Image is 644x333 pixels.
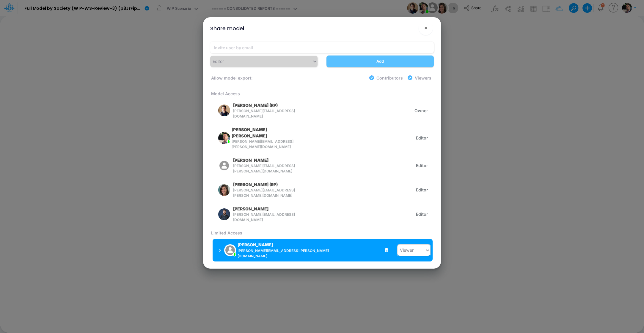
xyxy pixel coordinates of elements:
[232,126,299,139] p: [PERSON_NAME] [PERSON_NAME]
[233,108,299,119] span: [PERSON_NAME][EMAIL_ADDRESS][DOMAIN_NAME]
[400,247,414,253] div: Viewer
[224,244,236,256] img: rounded user avatar
[218,104,230,116] img: rounded user avatar
[210,75,252,81] label: Allow model export:
[415,75,431,81] label: Viewers
[210,24,244,32] div: Share model
[218,160,230,172] img: rounded user avatar
[233,206,268,212] p: [PERSON_NAME]
[416,135,428,141] span: Editor
[233,188,299,198] span: [PERSON_NAME][EMAIL_ADDRESS][PERSON_NAME][DOMAIN_NAME]
[233,212,299,223] span: [PERSON_NAME][EMAIL_ADDRESS][DOMAIN_NAME]
[233,181,278,188] p: [PERSON_NAME] (RP)
[218,208,230,220] img: rounded user avatar
[238,248,339,259] span: [PERSON_NAME][EMAIL_ADDRESS][PERSON_NAME][DOMAIN_NAME]
[233,102,278,108] p: [PERSON_NAME] (RP)
[424,24,428,31] span: ×
[213,241,307,259] button: rounded user avatar[PERSON_NAME][PERSON_NAME][EMAIL_ADDRESS][PERSON_NAME][DOMAIN_NAME]
[416,211,428,217] span: Editor
[233,163,299,174] span: [PERSON_NAME][EMAIL_ADDRESS][PERSON_NAME][DOMAIN_NAME]
[419,21,433,35] button: Close
[210,91,240,96] span: Model Access
[416,187,428,193] span: Editor
[238,242,273,248] p: [PERSON_NAME]
[414,107,428,114] span: Owner
[232,139,299,150] span: [PERSON_NAME][EMAIL_ADDRESS][PERSON_NAME][DOMAIN_NAME]
[210,42,434,53] input: Invite user by email
[376,75,403,81] label: Contributors
[233,157,268,163] p: [PERSON_NAME]
[210,230,242,235] span: Limited Access
[218,184,230,196] img: rounded user avatar
[218,132,230,144] img: rounded user avatar
[416,162,428,169] span: Editor
[393,245,393,255] img: vertical divider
